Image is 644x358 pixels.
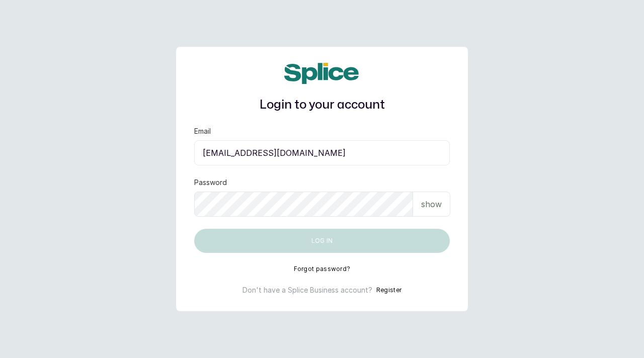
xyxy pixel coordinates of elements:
[194,229,450,253] button: Log in
[376,285,401,295] button: Register
[421,198,442,210] p: show
[194,96,450,114] h1: Login to your account
[294,265,351,273] button: Forgot password?
[194,140,450,165] input: email@acme.com
[243,285,372,295] p: Don't have a Splice Business account?
[194,126,211,136] label: Email
[194,177,227,188] label: Password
